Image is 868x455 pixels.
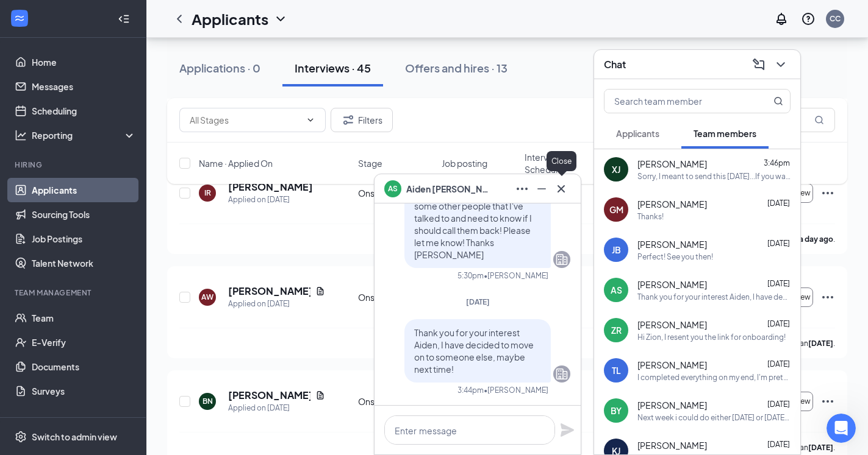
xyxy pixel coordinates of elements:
[637,399,707,411] span: [PERSON_NAME]
[512,179,532,199] button: Ellipses
[612,163,620,175] div: XJ
[358,291,434,303] div: Onsite Interview
[306,115,315,125] svg: ChevronDown
[65,281,195,291] span: Ticket has been updated • 5h ago
[102,294,143,303] strong: Resolved
[228,194,313,206] div: Applied on [DATE]
[20,79,190,115] div: Hi [PERSON_NAME]! Good morning and I hope everything is doing great on your end.
[442,157,487,169] span: Job posting
[15,160,134,170] div: Hiring
[15,431,27,443] svg: Settings
[32,227,136,251] a: Job Postings
[801,12,816,26] svg: QuestionInfo
[190,113,301,127] input: All Stages
[32,129,137,141] div: Reporting
[616,128,659,139] span: Applicants
[771,55,791,74] button: ChevronDown
[32,306,136,330] a: Team
[767,359,790,369] span: [DATE]
[767,279,790,288] span: [DATE]
[554,182,569,196] svg: Cross
[35,7,54,26] img: Profile image for Fin
[484,385,548,395] span: • [PERSON_NAME]
[118,13,130,25] svg: Collapse
[611,324,622,336] div: ZR
[191,5,214,28] button: Home
[38,361,48,371] button: Gif picker
[405,60,508,76] div: Offers and hires · 13
[466,297,490,306] span: [DATE]
[20,158,165,191] b: you may reply anytime to re-open this ticket,
[10,336,234,357] textarea: Message…
[273,12,288,26] svg: ChevronDown
[694,128,756,139] span: Team members
[19,362,29,372] button: Emoji picker
[637,252,713,262] div: Perfect! See you then!
[554,252,569,267] svg: Company
[532,179,551,199] button: Minimize
[767,319,790,328] span: [DATE]
[66,41,178,67] a: Support Request
[827,414,856,443] iframe: Intercom live chat
[199,157,273,169] span: Name · Applied On
[10,276,234,318] div: Mariah says…
[637,359,707,371] span: [PERSON_NAME]
[767,440,790,449] span: [DATE]
[10,318,234,445] div: Fin says…
[609,203,623,216] div: GM
[764,158,790,168] span: 3:46pm
[172,12,187,26] svg: ChevronLeft
[13,12,26,24] svg: WorkstreamLogo
[560,423,575,437] button: Plane
[214,5,236,27] div: Close
[315,390,325,400] svg: Document
[124,134,161,144] b: for now
[637,171,791,182] div: Sorry, I meant to send this [DATE]...If you want to work [DATE], you can come in.
[547,151,576,171] div: Close
[32,178,136,202] a: Applicants
[611,284,622,296] div: AS
[20,235,190,259] div: Wishing you a wonderful day, and please take care! 🤩
[551,179,571,199] button: Cross
[209,357,229,376] button: Send a message…
[751,57,766,72] svg: ComposeMessage
[604,90,749,113] input: Search team member
[637,372,791,383] div: I completed everything on my end, I'm pretty sure, if I missed anything let me know
[525,151,601,175] span: Interview Schedule
[15,129,27,141] svg: Analysis
[515,182,529,196] svg: Ellipses
[637,198,707,210] span: [PERSON_NAME]
[767,400,790,409] span: [DATE]
[637,439,707,451] span: [PERSON_NAME]
[457,270,484,281] div: 5:30pm
[179,60,260,76] div: Applications · 0
[58,361,68,371] button: Upload attachment
[637,238,707,250] span: [PERSON_NAME]
[331,108,393,132] button: Filter Filters
[25,333,165,347] div: You rated the conversation
[32,202,136,227] a: Sourcing Tools
[228,389,310,402] h5: [PERSON_NAME]
[604,58,626,71] h3: Chat
[637,319,707,331] span: [PERSON_NAME]
[32,379,136,403] a: Surveys
[820,394,835,409] svg: Ellipses
[32,251,136,275] a: Talent Network
[10,72,200,266] div: Hi [PERSON_NAME]! Good morning and I hope everything is doing great on your end.As we have not re...
[767,199,790,208] span: [DATE]
[32,50,136,74] a: Home
[203,396,213,406] div: BN
[59,12,74,21] h1: Fin
[192,9,268,29] h1: Applicants
[774,12,789,26] svg: Notifications
[20,121,190,228] div: As we have not received a response, I will be closing this ticket but if you need further assista...
[8,5,31,28] button: go back
[830,13,841,24] div: CC
[135,217,155,227] a: here
[637,211,664,222] div: Thanks!
[92,49,167,59] span: Support Request
[637,332,786,342] div: Hi Zion, I resent you the link for onboarding!
[820,290,835,305] svg: Ellipses
[749,55,769,74] button: ComposeMessage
